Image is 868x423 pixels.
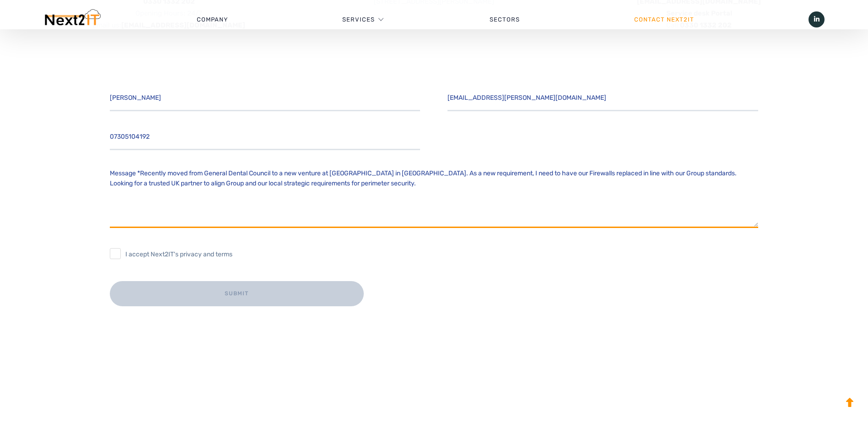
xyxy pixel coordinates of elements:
[110,86,421,111] input: Your Name *
[125,249,232,260] span: I accept Next2IT's privacy and terms
[577,6,751,33] a: Contact Next2IT
[110,164,759,228] textarea: Message *
[432,6,577,33] a: Sectors
[342,6,375,33] a: Services
[110,281,364,306] input: Submit
[447,86,758,111] input: Your E-Mail *
[43,9,101,30] img: Next2IT
[110,125,421,150] input: Phone Number
[110,86,759,321] form: Contact form
[110,248,121,259] input: I accept Next2IT's privacy and terms
[140,6,285,33] a: Company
